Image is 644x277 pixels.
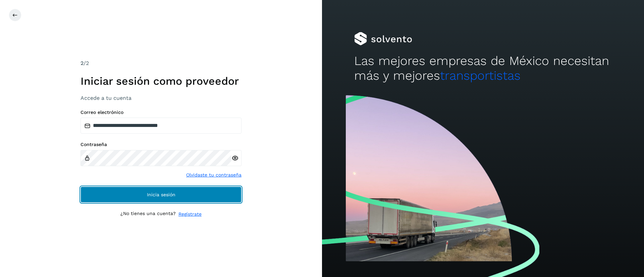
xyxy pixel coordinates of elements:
[80,187,241,203] button: Inicia sesión
[440,68,521,83] span: transportistas
[80,60,84,66] span: 2
[80,75,241,87] h1: Iniciar sesión como proveedor
[80,95,241,101] h3: Accede a tu cuenta
[186,171,241,179] a: Olvidaste tu contraseña
[354,54,612,83] h2: Las mejores empresas de México necesitan más y mejores
[80,59,241,67] div: /2
[80,110,241,115] label: Correo electrónico
[120,211,176,218] p: ¿No tienes una cuenta?
[80,142,241,147] label: Contraseña
[178,211,202,218] a: Regístrate
[147,192,175,197] span: Inicia sesión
